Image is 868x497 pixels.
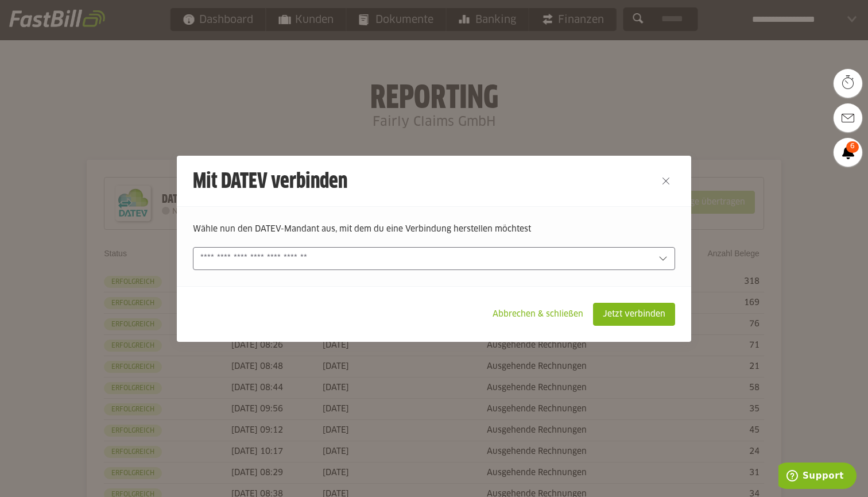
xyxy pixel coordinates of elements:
[593,303,675,326] sl-button: Jetzt verbinden
[193,223,675,236] p: Wähle nun den DATEV-Mandant aus, mit dem du eine Verbindung herstellen möchtest
[778,463,857,491] iframe: Öffnet ein Widget, in dem Sie weitere Informationen finden
[483,303,593,326] sl-button: Abbrechen & schließen
[834,138,862,167] a: 6
[846,141,859,153] span: 6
